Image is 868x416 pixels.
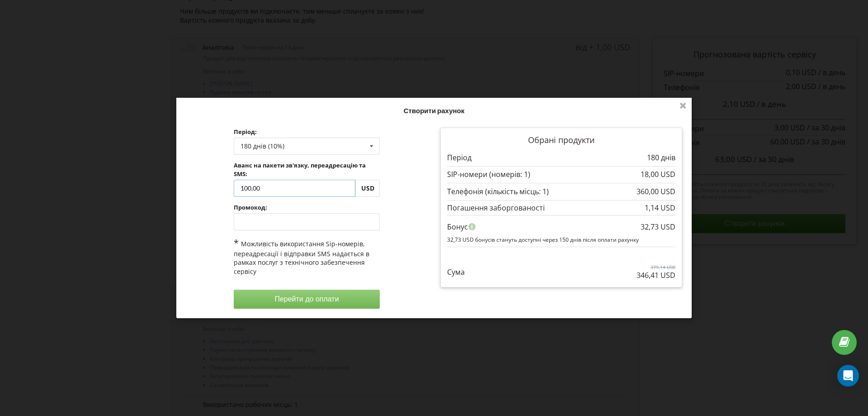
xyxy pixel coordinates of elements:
input: Enter sum [234,180,356,197]
p: 379,14 USD [637,264,675,270]
label: Період: [234,128,380,136]
div: Бонус [447,218,675,235]
div: Можливість використання Sip-номерів, переадресації і відправки SMS надається в рамках послуг з те... [234,237,380,276]
div: Погашення заборгованості [447,203,675,211]
div: 32,73 USD [641,218,675,235]
p: 18,00 USD [641,169,675,180]
p: 32,73 USD бонусів стануть доступні через 150 днів після оплати рахунку [447,236,675,244]
h4: Створити рахунок [186,106,682,115]
p: Обрані продукти [447,134,675,146]
div: 180 днів (10%) [241,143,284,149]
div: Open Intercom Messenger [837,365,859,387]
div: 1,14 USD [645,203,675,211]
p: Період [447,153,472,163]
p: 346,41 USD [637,270,675,281]
label: Аванс на пакети зв'язку, переадресацію та SMS: [234,161,380,177]
p: 360,00 USD [637,186,675,197]
p: Телефонія (кількість місць: 1) [447,186,549,197]
p: 180 днів [647,153,675,163]
label: Промокод: [234,203,380,211]
p: SIP-номери (номерів: 1) [447,169,530,180]
button: Перейти до оплати [234,290,380,309]
p: Сума [447,267,465,277]
div: USD [355,180,380,197]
